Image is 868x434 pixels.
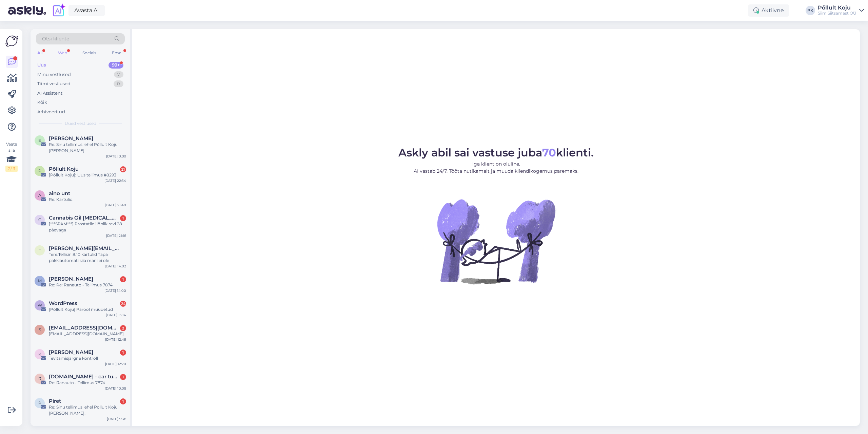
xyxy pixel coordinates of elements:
span: M [38,278,42,283]
div: Aktiivne [748,4,789,17]
div: [DATE] 12:49 [105,337,126,342]
div: 1 [120,215,126,221]
div: Tiimi vestlused [37,80,71,87]
div: Re: Ranauto - Tellimus 7874 [49,380,126,386]
div: [DATE] 14:02 [105,264,126,269]
img: No Chat active [435,180,557,302]
div: AI Assistent [37,90,62,97]
div: [DATE] 9:38 [107,416,126,421]
div: 99+ [108,62,123,69]
div: 2 / 3 [5,166,18,172]
img: Askly Logo [5,35,18,48]
span: Askly abil sai vastuse juba klienti. [398,146,594,159]
div: [DATE] 21:16 [106,233,126,238]
span: W [38,303,42,308]
div: [Põllult Koju] Parool muudetud [49,306,126,313]
div: 1 [120,276,126,282]
div: 24 [120,301,126,307]
span: tamila-70@mail.ru [49,245,119,251]
span: Piret [49,398,61,404]
div: Email [111,49,125,57]
span: WordPress [49,300,77,306]
div: [DATE] 22:54 [104,178,126,183]
div: 1 [120,350,126,356]
span: RanAuto.com - car tuning parts [49,374,119,380]
div: 7 [114,71,123,78]
span: s [39,327,41,332]
span: P [38,168,41,173]
div: [DATE] 14:00 [104,288,126,293]
div: [***SPAM***] Prostatiidi lõplik ravi 28 päevaga [49,221,126,233]
span: edda rembel [49,135,93,141]
div: Uus [37,62,46,69]
a: Põllult KojuSiim Siitsamast OÜ [818,5,864,16]
span: C [38,217,41,222]
div: 21 [120,166,126,172]
div: [EMAIL_ADDRESS][DOMAIN_NAME] [49,331,126,337]
div: Re: Sinu tellimus lehel Põllult Koju [PERSON_NAME]! [49,141,126,154]
div: Kõik [37,99,47,106]
b: 70 [542,146,556,159]
div: [DATE] 10:08 [105,386,126,391]
div: 2 [120,325,126,331]
div: Arhiveeritud [37,109,65,115]
span: Uued vestlused [65,120,96,127]
span: Marje Võõbus [49,276,93,282]
div: Tevitamisjärgne kontroll [49,355,126,361]
span: R [38,376,41,381]
span: Cannabis Oil Prostatitis [49,215,119,221]
div: Re: Re: Ranauto - Tellimus 7874 [49,282,126,288]
div: 0 [114,80,123,87]
p: Iga klient on oluline. AI vastab 24/7. Tööta nutikamalt ja muuda kliendikogemus paremaks. [398,161,594,175]
div: Socials [81,49,98,57]
span: aino unt [49,190,70,196]
span: Põllult Koju [49,166,79,172]
div: [DATE] 12:20 [105,361,126,366]
div: 1 [120,398,126,404]
div: [DATE] 0:09 [106,154,126,159]
div: [Põllult Koju]: Uus tellimus #8293 [49,172,126,178]
div: [DATE] 13:14 [106,313,126,318]
div: 1 [120,374,126,380]
div: Siim Siitsamast OÜ [818,11,856,16]
span: t [39,248,41,253]
div: Vaata siia [5,141,18,172]
span: K [38,352,41,357]
span: seppmargot6@gmail.com [49,325,119,331]
a: Avasta AI [68,5,105,16]
div: Re: Kartulid. [49,196,126,203]
div: [DATE] 21:40 [105,203,126,208]
span: e [38,138,41,143]
div: Web [57,49,68,57]
div: Tere.Tellisin 8.10 kartulid Tapa pakkiautomati siia mani ei ole [49,251,126,264]
div: PK [806,6,815,15]
div: Re: Sinu tellimus lehel Põllult Koju [PERSON_NAME]! [49,404,126,416]
span: P [38,400,41,405]
div: Põllult Koju [818,5,856,11]
div: All [36,49,44,57]
div: Minu vestlused [37,71,71,78]
span: a [38,193,41,198]
span: Kristiina Lindenberg [49,349,93,355]
img: explore-ai [52,3,66,18]
span: Otsi kliente [42,35,69,42]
